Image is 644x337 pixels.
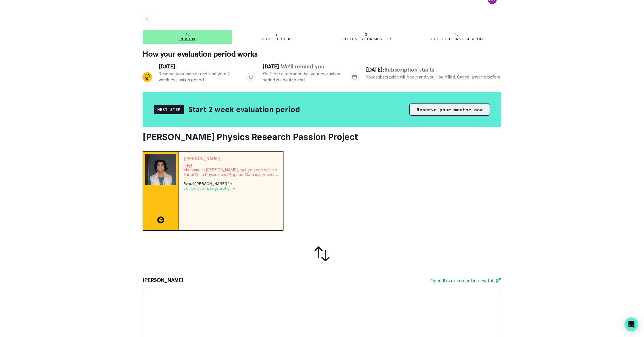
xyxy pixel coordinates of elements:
[157,217,164,223] img: CC image
[260,37,294,41] p: Create profile
[159,71,237,83] p: Reserve your mentor and start your 2 week evaluation period.
[143,48,501,60] p: How your evaluation period works
[455,32,458,37] p: 4.
[183,168,279,177] p: My name is [PERSON_NAME], but you can call me Yadu! I'm a Physics and Applied Math major and a ri...
[281,63,325,70] span: We’ll remind you
[183,181,279,191] p: Read [PERSON_NAME] 's
[179,37,195,41] p: Review
[183,186,235,191] a: complete biography →
[275,32,279,37] p: 2.
[183,156,279,161] p: [PERSON_NAME]
[143,277,183,284] p: [PERSON_NAME]
[188,104,300,114] h2: Start 2 week evaluation period
[183,163,279,168] p: Hey!
[384,66,434,73] span: Subscription starts
[145,154,176,185] img: Mentor Image
[143,62,501,92] div: Progress
[143,132,501,142] h2: [PERSON_NAME] Physics Research Passion Project
[154,105,184,114] div: Next Step
[409,104,490,116] button: Reserve your mentor now
[366,66,384,73] span: [DATE]:
[159,63,177,70] span: [DATE]:
[342,37,392,41] p: Reserve your mentor
[186,32,189,37] p: 1.
[430,37,483,41] p: Schedule first session
[430,277,501,284] a: Open this document in new tab
[624,317,638,331] div: Open Intercom Messenger
[365,32,369,37] p: 3.
[262,71,341,83] p: You’ll get a reminder that your evaluation period is about to end.
[366,74,501,80] p: Your subscription will begin and you’ll be billed. Cancel anytime before.
[262,63,281,70] span: [DATE]:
